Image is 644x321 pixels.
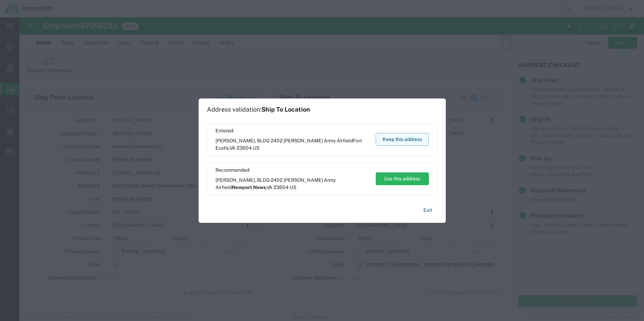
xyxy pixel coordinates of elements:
[273,185,289,190] span: 23604
[232,185,266,190] span: Newport News
[215,137,369,152] span: [PERSON_NAME], BLDG 2402 [PERSON_NAME] Army Airfield ,
[237,145,252,151] span: 23604
[376,133,429,146] button: Keep this address
[207,106,310,113] h1: Address validation:
[215,138,362,151] span: Fort Eustis
[215,177,369,191] span: [PERSON_NAME], BLDG 2402 [PERSON_NAME] Army Airfield ,
[418,204,438,216] button: Exit
[290,185,296,190] span: US
[267,185,272,190] span: VA
[230,145,236,151] span: VA
[376,172,429,185] button: Use this address
[253,145,259,151] span: US
[215,167,369,174] span: Recommended:
[215,127,369,134] span: Entered:
[261,106,310,113] span: Ship To Location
